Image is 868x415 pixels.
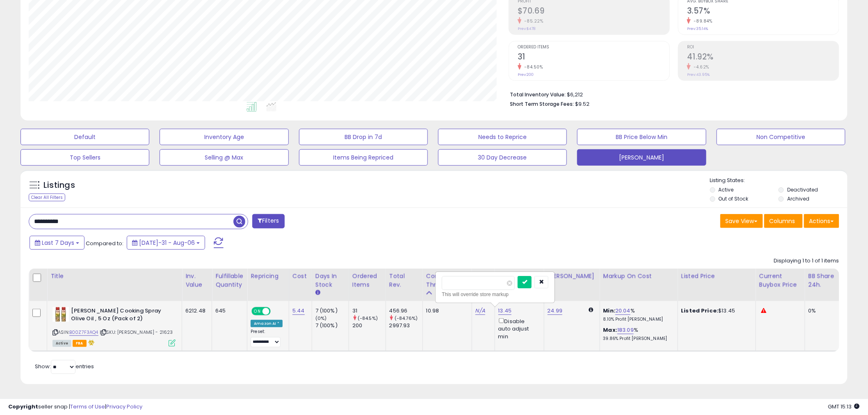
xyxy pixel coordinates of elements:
div: 200 [352,322,386,329]
button: Filters [252,214,284,228]
span: FBA [73,340,87,347]
div: Displaying 1 to 1 of 1 items [774,257,839,265]
a: B00Z7F3AQ4 [69,329,98,336]
div: Clear All Filters [29,194,65,201]
div: 456.96 [389,307,423,315]
b: Listed Price: [681,307,719,315]
p: Listing States: [710,177,847,185]
button: Needs to Reprice [438,129,567,145]
button: Inventory Age [160,129,288,145]
div: Cost [292,272,308,280]
button: Actions [804,214,839,228]
div: 10.98 [426,307,466,315]
a: N/A [475,307,485,315]
div: 7 (100%) [315,322,349,329]
div: Amazon AI * [251,320,283,327]
div: 2997.93 [389,322,423,329]
small: Days In Stock. [315,289,320,296]
small: Prev: 35.14% [687,26,708,31]
div: $13.45 [681,307,749,315]
div: Total Rev. [389,272,419,289]
div: ASIN: [53,307,176,346]
button: BB Price Below Min [577,129,706,145]
span: Columns [770,217,795,225]
button: BB Drop in 7d [299,129,428,145]
button: [PERSON_NAME] [577,149,706,166]
button: Non Competitive [717,129,845,145]
span: Show: entries [35,363,94,370]
label: Archived [787,195,809,202]
div: Disable auto adjust min [498,317,538,340]
a: 24.99 [548,307,563,315]
b: Total Inventory Value: [510,91,566,98]
small: -84.50% [521,64,543,70]
b: Short Term Storage Fees: [510,100,574,107]
h2: 3.57% [687,6,839,17]
th: The percentage added to the cost of goods (COGS) that forms the calculator for Min & Max prices. [600,269,678,301]
div: Days In Stock [315,272,345,289]
span: | SKU: [PERSON_NAME] - 21623 [100,329,173,335]
label: Active [719,186,734,193]
div: Ordered Items [352,272,382,289]
small: Prev: 43.95% [687,72,710,77]
div: Repricing [251,272,286,280]
b: [PERSON_NAME] Cooking Spray Olive Oil , 5 Oz (Pack of 2) [71,307,171,324]
small: (0%) [315,315,327,322]
div: Comp. Price Threshold [426,272,468,289]
h2: 41.92% [687,52,839,63]
div: Fulfillable Quantity [215,272,244,289]
div: BB Share 24h. [809,272,838,289]
span: ON [252,308,263,315]
a: 5.44 [292,307,305,315]
div: Title [50,272,178,280]
div: 31 [352,307,386,315]
a: Privacy Policy [106,403,142,410]
button: Selling @ Max [160,149,288,166]
strong: Copyright [8,403,38,410]
span: Ordered Items [518,45,669,50]
h2: $70.69 [518,6,669,17]
button: Columns [764,214,803,228]
div: Listed Price [681,272,752,280]
small: Prev: $478 [518,26,535,31]
span: Last 7 Days [42,239,74,247]
a: 183.09 [617,326,634,334]
a: 13.45 [498,307,512,315]
small: -89.84% [691,18,713,24]
div: % [603,307,672,322]
div: This will override store markup [442,290,548,299]
div: [PERSON_NAME] [548,272,596,280]
button: Items Being Repriced [299,149,428,166]
h5: Listings [43,180,75,191]
div: Inv. value [185,272,208,289]
p: 39.86% Profit [PERSON_NAME] [603,336,672,342]
span: All listings currently available for purchase on Amazon [53,340,71,347]
button: 30 Day Decrease [438,149,567,166]
li: $6,212 [510,89,833,99]
a: Terms of Use [70,403,105,410]
button: Save View [720,214,763,228]
button: Last 7 Days [30,236,85,250]
div: Markup on Cost [603,272,674,280]
span: $9.52 [575,100,589,108]
div: 6212.48 [185,307,206,315]
label: Out of Stock [719,195,749,202]
button: Top Sellers [21,149,149,166]
div: seller snap | | [8,403,142,411]
a: 20.04 [615,307,630,315]
div: % [603,326,672,342]
b: Min: [603,307,616,315]
small: (-84.76%) [395,315,418,322]
div: 0% [809,307,836,315]
span: ROI [687,45,839,50]
button: Default [21,129,149,145]
span: Compared to: [86,239,123,247]
div: 7 (100%) [315,307,349,315]
p: 8.10% Profit [PERSON_NAME] [603,317,672,322]
img: 51HQQUamNxL._SL40_.jpg [53,307,69,322]
div: Current Buybox Price [759,272,802,289]
small: (-84.5%) [358,315,378,322]
div: 645 [215,307,241,315]
small: -4.62% [691,64,709,70]
label: Deactivated [787,186,818,193]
